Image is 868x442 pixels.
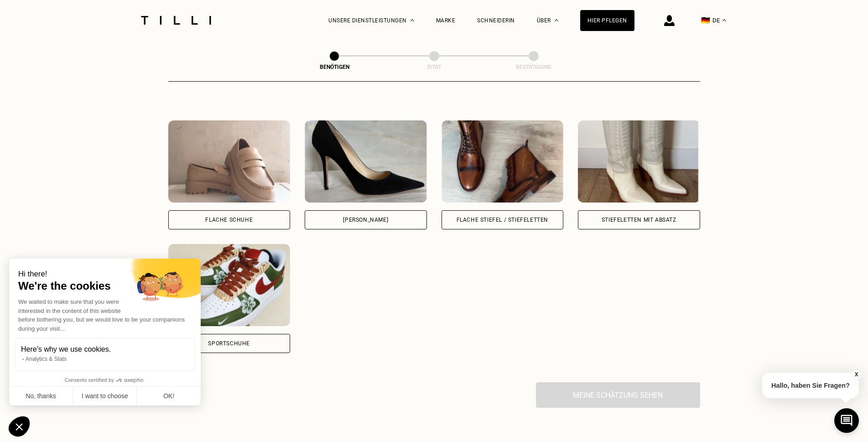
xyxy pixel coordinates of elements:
div: Zitat [389,64,480,70]
div: Flache Stiefel / Stiefeletten [457,217,548,223]
div: Flache Schuhe [205,217,253,223]
a: Hier pflegen [580,10,634,31]
img: Dropdown-Menü Über [555,19,558,21]
div: Bestätigung [488,64,579,70]
img: menu déroulant [722,19,726,21]
img: Tilli retouche votre Stiefeletten mit Absatz [578,120,700,203]
div: Sportschuhe [208,341,250,346]
img: Dropdown-Menü [411,19,414,21]
img: Tilli retouche votre Hohe Schuhe [305,120,427,203]
button: X [852,369,861,380]
img: Anmelde-Icon [664,15,675,26]
img: Tilli retouche votre Flache Schuhe [168,120,291,203]
span: 🇩🇪 [701,16,710,25]
img: Tilli retouche votre Flache Stiefel / Stiefeletten [442,120,564,203]
img: Tilli Schneiderdienst Logo [138,16,214,25]
div: [PERSON_NAME] [343,217,388,223]
img: Tilli retouche votre Sportschuhe [168,244,291,326]
div: Benötigen [289,64,380,70]
a: Schneiderin [477,17,515,24]
p: Hallo, haben Sie Fragen? [762,373,859,398]
a: Marke [436,17,456,24]
div: Stiefeletten mit Absatz [602,217,676,223]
